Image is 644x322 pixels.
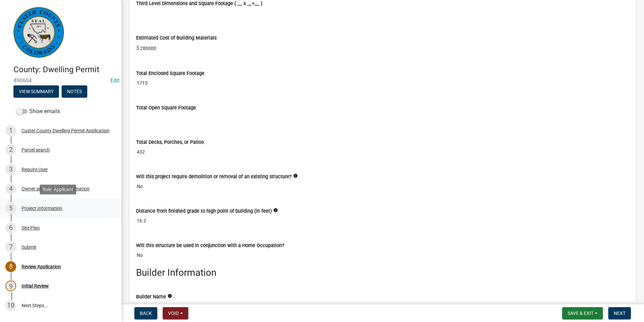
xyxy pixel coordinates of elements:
div: 10 [5,300,16,311]
div: 8 [5,261,16,272]
span: Save & Exit [568,311,593,316]
h3: Builder Information [136,267,629,278]
button: Next [608,307,631,319]
label: Distance from finished grade to high point of building (in feet) [136,209,272,214]
div: 7 [5,242,16,252]
div: 2 [5,144,16,155]
div: Submit [22,245,36,249]
label: Will this project require demolition or removal of an existing structure? [136,175,292,179]
label: Third Level Dimensions and Square Footage ( __ x __=__ ) [136,1,262,6]
div: Project Information [22,206,62,211]
label: Total Enclosed Square Footage [136,71,204,76]
div: Require User [22,167,48,172]
div: 1 [5,125,16,136]
span: Void [168,311,179,316]
label: Estimated Cost of Building Materials [136,36,217,41]
i: info [273,208,278,213]
button: View Summary [13,85,59,98]
div: 5 [5,203,16,214]
div: Owner and Property Information [22,186,90,191]
h4: County: Dwelling Permit [13,65,116,75]
i: info [167,294,172,298]
img: Custer County, Colorado [13,7,64,58]
span: Next [614,311,625,316]
label: Will this structure be used in conjunction with a Home Occupation? [136,243,284,248]
div: Custer County Dwelling Permit Application [22,128,109,133]
span: 490604 [13,77,108,84]
label: Builder Name [136,295,166,299]
div: 9 [5,280,16,291]
a: Edit [110,77,120,84]
i: info [293,173,298,178]
div: Parcel search [22,147,50,152]
wm-modal-confirm: Edit Application Number [110,77,120,84]
label: Total Decks, Porches, or Patios [136,140,204,145]
wm-modal-confirm: Summary [13,89,59,95]
button: Save & Exit [562,307,603,319]
div: Site Plan [22,225,40,230]
div: Initial Review [22,284,49,288]
div: 3 [5,164,16,175]
button: Void [163,307,188,319]
div: Role: Applicant [40,185,76,194]
button: Notes [62,85,87,98]
label: Total Open Square Footage [136,106,196,110]
button: Back [134,307,157,319]
div: 4 [5,183,16,194]
wm-modal-confirm: Notes [62,89,87,95]
label: Show emails [16,107,60,115]
div: 6 [5,222,16,233]
span: Back [140,311,152,316]
div: Review Application [22,264,61,269]
span: $ [136,42,140,55]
